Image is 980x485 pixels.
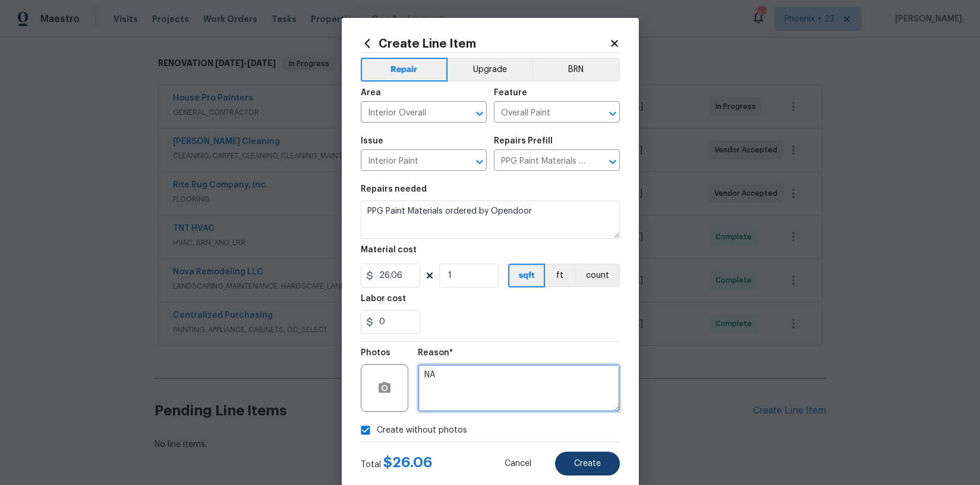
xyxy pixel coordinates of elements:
[383,455,433,470] span: $ 26.06
[471,105,488,122] button: Open
[361,58,448,82] button: Repair
[361,295,406,303] h5: Labor cost
[604,154,621,170] button: Open
[505,459,531,468] span: Cancel
[361,137,383,145] h5: Issue
[448,58,532,82] button: Upgrade
[361,246,417,254] h5: Material cost
[574,459,601,468] span: Create
[545,264,575,287] button: ft
[575,264,620,287] button: count
[418,349,453,357] h5: Reason*
[361,37,609,50] h2: Create Line Item
[418,364,620,412] textarea: NA
[361,185,427,193] h5: Repairs needed
[471,154,488,170] button: Open
[604,105,621,122] button: Open
[377,424,467,437] span: Create without photos
[532,58,620,82] button: BRN
[486,452,550,475] button: Cancel
[361,349,390,357] h5: Photos
[494,137,553,145] h5: Repairs Prefill
[361,456,433,471] div: Total
[494,89,527,97] h5: Feature
[361,201,620,239] textarea: PPG Paint Materials ordered by Opendoor
[361,89,381,97] h5: Area
[508,264,545,287] button: sqft
[555,452,620,475] button: Create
